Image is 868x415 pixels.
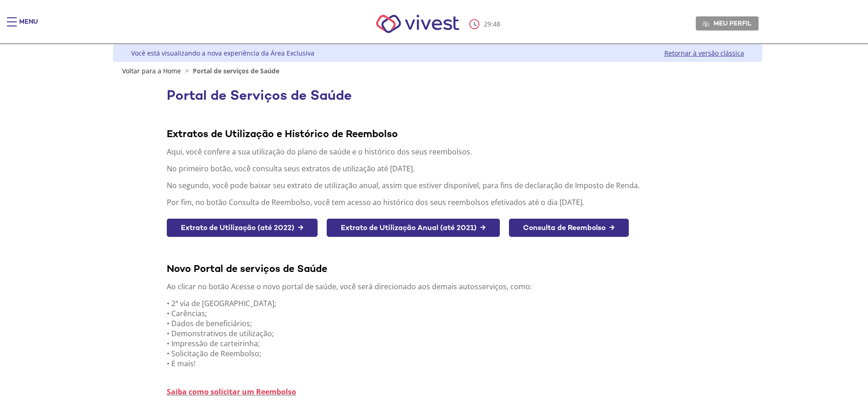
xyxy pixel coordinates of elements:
p: Aqui, você confere a sua utilização do plano de saúde e o histórico dos seus reembolsos. [167,147,708,157]
span: 48 [493,20,500,28]
a: Retornar à versão clássica [664,49,744,57]
a: Meu perfil [696,16,759,30]
p: No primeiro botão, você consulta seus extratos de utilização até [DATE]. [167,164,708,174]
a: Voltar para a Home [122,67,181,75]
span: > [183,67,191,75]
div: Você está visualizando a nova experiência da Área Exclusiva [131,49,314,57]
div: Novo Portal de serviços de Saúde [167,262,708,275]
h1: Portal de Serviços de Saúde [167,88,708,103]
a: Extrato de Utilização Anual (até 2021) → [327,219,500,237]
div: : [469,19,502,29]
p: No segundo, você pode baixar seu extrato de utilização anual, assim que estiver disponível, para ... [167,180,708,190]
span: Portal de serviços de Saúde [193,67,279,75]
p: • 2ª via de [GEOGRAPHIC_DATA]; • Carências; • Dados de beneficiários; • Demonstrativos de utiliza... [167,298,708,369]
div: Menu [19,17,38,36]
span: Meu perfil [714,19,751,27]
p: Por fim, no botão Consulta de Reembolso, você tem acesso ao histórico dos seus reembolsos efetiva... [167,197,708,207]
div: Extratos de Utilização e Histórico de Reembolso [167,127,708,140]
a: Extrato de Utilização (até 2022) → [167,219,318,237]
a: Saiba como solicitar um Reembolso [167,387,296,397]
img: Meu perfil [703,20,709,27]
a: Consulta de Reembolso → [509,219,629,237]
span: 29 [484,20,491,28]
p: Ao clicar no botão Acesse o novo portal de saúde, você será direcionado aos demais autosserviços,... [167,282,708,292]
img: Vivest [366,5,469,43]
